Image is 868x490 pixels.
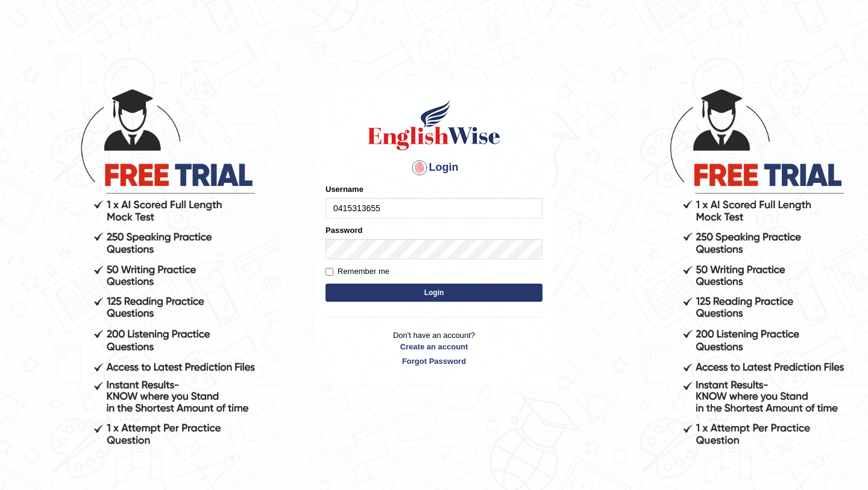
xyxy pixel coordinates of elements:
p: Don't have an account? [325,329,542,367]
label: Password [325,224,362,236]
label: Remember me [325,266,389,278]
a: Forgot Password [325,355,542,367]
a: Create an account [325,341,542,352]
button: Login [325,284,542,302]
label: Username [325,183,363,195]
input: Remember me [325,268,333,276]
img: Logo of English Wise sign in for intelligent practice with AI [365,98,503,152]
h4: Login [325,158,542,177]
